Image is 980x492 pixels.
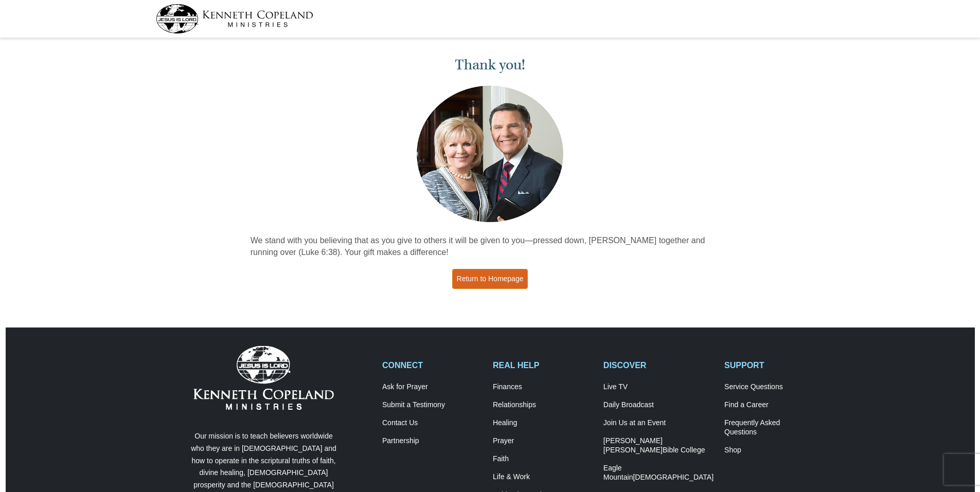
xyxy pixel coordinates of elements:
[382,382,482,392] a: Ask for Prayer
[603,360,714,370] h2: DISCOVER
[156,4,313,33] img: kcm-header-logo.svg
[493,436,593,446] a: Prayer
[663,446,705,454] span: Bible College
[382,400,482,410] a: Submit a Testimony
[724,360,824,370] h2: SUPPORT
[603,418,714,428] a: Join Us at an Event
[493,360,593,370] h2: REAL HELP
[603,464,714,482] a: Eagle Mountain[DEMOGRAPHIC_DATA]
[493,472,593,482] a: Life & Work
[414,83,566,225] img: Kenneth and Gloria
[382,360,482,370] h2: CONNECT
[452,269,528,289] a: Return to Homepage
[724,400,824,410] a: Find a Career
[724,382,824,392] a: Service Questions
[382,418,482,428] a: Contact Us
[382,436,482,446] a: Partnership
[493,454,593,464] a: Faith
[724,418,824,437] a: Frequently AskedQuestions
[251,57,730,74] h1: Thank you!
[633,473,714,481] span: [DEMOGRAPHIC_DATA]
[724,446,824,455] a: Shop
[193,346,334,410] img: Kenneth Copeland Ministries
[493,382,593,392] a: Finances
[603,400,714,410] a: Daily Broadcast
[603,382,714,392] a: Live TV
[493,400,593,410] a: Relationships
[603,436,714,455] a: [PERSON_NAME] [PERSON_NAME]Bible College
[493,418,593,428] a: Healing
[251,235,730,259] p: We stand with you believing that as you give to others it will be given to you—pressed down, [PER...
